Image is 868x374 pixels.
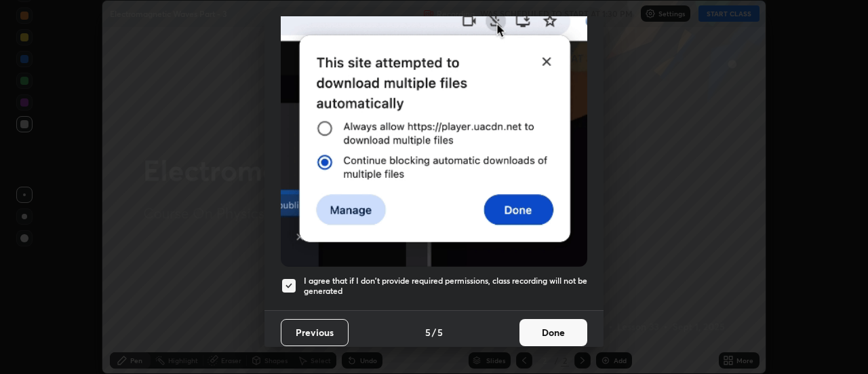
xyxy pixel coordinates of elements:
h4: 5 [425,325,431,339]
h5: I agree that if I don't provide required permissions, class recording will not be generated [304,276,587,297]
button: Done [519,319,587,346]
button: Previous [281,319,349,346]
h4: 5 [437,325,443,339]
h4: / [432,325,436,339]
